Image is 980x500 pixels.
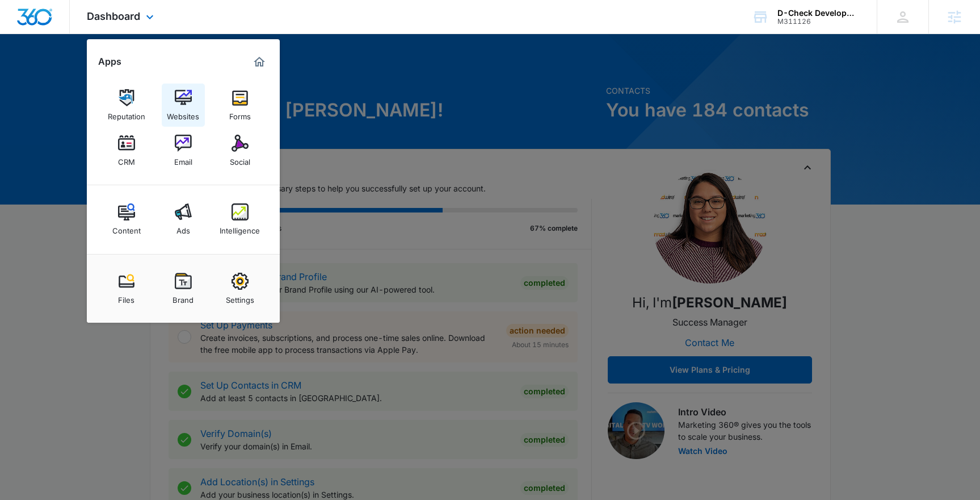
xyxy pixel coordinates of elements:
div: Content [112,220,141,235]
div: Reputation [108,106,145,121]
div: Social [230,152,250,166]
a: Brand [162,267,205,310]
div: Intelligence [220,220,260,235]
div: Ads [176,220,190,235]
div: Brand [173,290,194,305]
a: Settings [218,267,262,310]
a: Files [105,267,148,310]
div: CRM [118,152,135,166]
a: Content [105,198,148,241]
div: account name [777,9,860,18]
a: CRM [105,129,148,172]
span: Dashboard [87,10,140,22]
a: Forms [218,84,262,127]
div: Settings [226,290,254,305]
div: Email [174,152,192,166]
div: account id [777,18,860,26]
div: Websites [167,106,199,121]
a: Marketing 360® Dashboard [250,53,268,71]
h2: Apps [98,56,121,67]
div: Forms [229,106,251,121]
a: Email [162,129,205,172]
a: Social [218,129,262,172]
a: Ads [162,198,205,241]
div: Files [118,290,134,305]
a: Intelligence [218,198,262,241]
a: Websites [162,84,205,127]
a: Reputation [105,84,148,127]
